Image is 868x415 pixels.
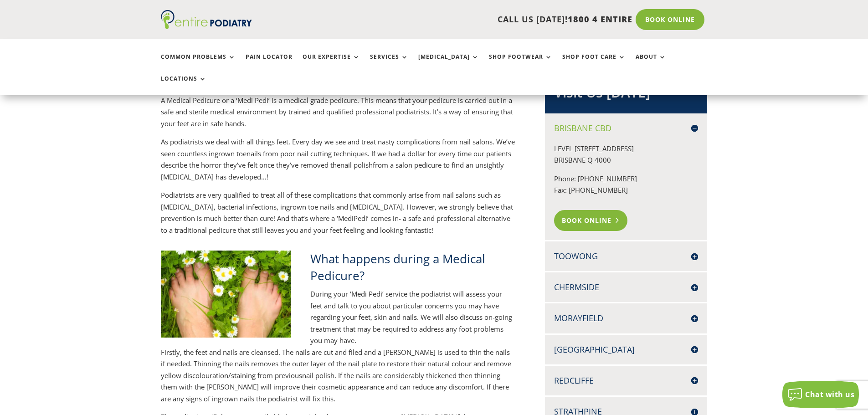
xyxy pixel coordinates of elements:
[161,136,515,190] p: As podiatrists we deal with all things feet. Every day we see and treat nasty complications from ...
[554,375,698,386] h4: Redcliffe
[302,371,334,380] keyword: nail polish
[161,76,206,95] a: Locations
[161,10,252,29] img: logo (1)
[161,190,515,236] p: Podiatrists are very qualified to treat all of these complications that commonly arise from nail ...
[310,288,515,347] p: During your ‘Medi Pedi’ service the podiatrist will assess your feet and talk to you about partic...
[418,54,479,73] a: [MEDICAL_DATA]
[161,95,515,137] p: A Medical Pedicure or a ‘Medi Pedi’ is a medical grade pedicure. This means that your pedicure is...
[554,210,627,231] a: Book Online
[489,54,552,73] a: Shop Footwear
[636,54,666,73] a: About
[554,123,698,134] h4: Brisbane CBD
[554,313,698,324] h4: Morayfield
[161,347,515,412] p: Firstly, the feet and nails are cleansed. The nails are cut and filed and a [PERSON_NAME] is used...
[554,282,698,293] h4: Chermside
[568,14,632,25] span: 1800 4 ENTIRE
[370,54,408,73] a: Services
[554,251,698,262] h4: Toowong
[636,9,704,30] a: Book Online
[310,251,515,288] h2: What happens during a Medical Pedicure?
[303,54,360,73] a: Our Expertise
[246,54,293,73] a: Pain Locator
[161,54,236,73] a: Common Problems
[782,381,859,408] button: Chat with us
[287,14,632,26] p: CALL US [DATE]!
[554,143,698,173] p: LEVEL [STREET_ADDRESS] BRISBANE Q 4000
[554,344,698,355] h4: [GEOGRAPHIC_DATA]
[161,251,291,337] img: Medical Pedicure or Medi Pedi
[554,173,698,203] p: Phone: [PHONE_NUMBER] Fax: [PHONE_NUMBER]
[340,160,373,169] keyword: nail polish
[161,22,252,31] a: Entire Podiatry
[562,54,626,73] a: Shop Foot Care
[805,389,854,400] span: Chat with us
